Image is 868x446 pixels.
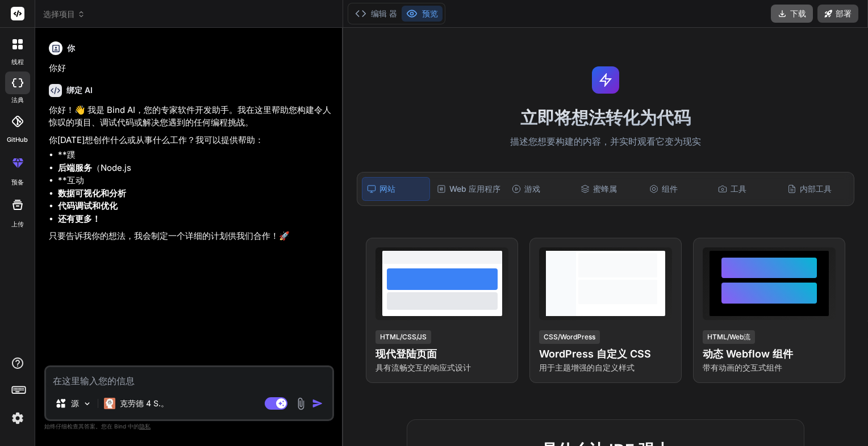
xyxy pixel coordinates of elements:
label: 线程 [11,57,24,67]
font: Web 应用程序 [449,183,500,195]
button: 预览 [402,6,443,22]
font: 部署 [836,8,852,19]
font: 网站 [379,183,395,195]
p: 你好 [49,62,332,75]
p: 源 [71,398,79,409]
font: 游戏 [524,183,540,195]
h1: 立即将想法转化为代码 [350,107,861,128]
p: 具有流畅交互的响应式设计 [375,362,508,373]
li: （Node.js [58,162,332,175]
font: 工具 [731,183,746,195]
div: HTML/Web流 [703,330,755,344]
font: 克劳德 4 S.。 [120,398,169,408]
font: 预览 [422,8,438,19]
label: 法典 [11,95,24,105]
img: settings [8,409,27,428]
strong: 数据可视化和分析 [58,188,126,199]
h6: 绑定 AI [66,85,93,96]
h4: 现代登陆页面 [375,346,508,362]
div: CSS/WordPress [539,330,600,344]
img: 克劳德 4 十四行诗 [104,398,115,409]
strong: 还有更多！ [58,213,101,224]
label: 预备 [11,178,24,187]
h6: 你 [67,43,75,54]
p: 只要告诉我你的想法，我会制定一个详细的计划供我们合作！🚀 [49,230,332,243]
p: 描述您想要构建的内容，并实时观看它变为现实 [350,134,861,149]
button: 下载 [771,5,813,23]
p: 你[DATE]想创作什么或从事什么工作？我可以提供帮助： [49,134,332,147]
label: GitHub [7,135,28,145]
div: HTML/CSS/JS [375,330,431,344]
font: 内部工具 [800,183,832,195]
strong: 后端服务 [58,162,92,173]
h4: 动态 Webflow 组件 [703,346,836,362]
img: 附件 [294,397,307,410]
p: 带有动画的交互式组件 [703,362,836,373]
img: 图标 [312,398,323,409]
font: 选择项目 [43,9,75,20]
font: 组件 [662,183,678,195]
button: 部署 [817,5,858,23]
p: 始终仔细检查其答案。您在 Bind 中的 [44,421,334,432]
h4: WordPress 自定义 CSS [539,346,672,362]
p: 你好！👋 我是 Bind AI，您的专家软件开发助手。我在这里帮助您构建令人惊叹的项目、调试代码或解决您遇到的任何编程挑战。 [49,104,332,129]
button: 编辑 器 [350,6,402,22]
p: 用于主题增强的自定义样式 [539,362,672,373]
font: 蜜蜂属 [593,183,617,195]
strong: 代码调试和优化 [58,200,118,211]
font: 编辑 器 [371,8,397,19]
span: 隐私 [139,423,151,430]
label: 上传 [11,220,24,229]
img: 选择模型 [82,399,92,409]
font: 下载 [790,8,806,19]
